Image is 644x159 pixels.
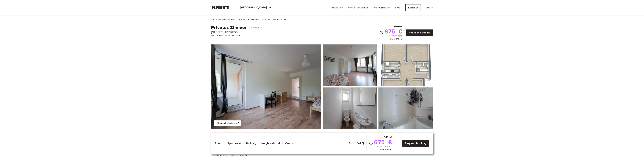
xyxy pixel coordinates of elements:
img: Picture of unit DE-02-029-03M [378,44,433,86]
span: Ref. number DE-02-029-03M [211,34,264,37]
span: for 10 months [388,34,402,37]
span: 675 € [385,29,402,34]
a: Request booking [406,29,433,36]
a: Building [246,141,256,145]
a: Log in [426,6,433,10]
a: Neighborhood [261,141,280,145]
a: Costs [285,141,293,145]
a: Für Unternehmen [348,6,369,10]
img: Habyt [211,6,230,9]
a: [GEOGRAPHIC_DATA] [247,18,266,21]
a: Europa [211,18,217,21]
span: [STREET_ADDRESS] [211,30,264,34]
span: 845 € [384,135,392,139]
button: Show all photos [214,120,241,126]
span: 675 € [374,139,392,145]
a: Kontakt [405,4,421,11]
img: Picture of unit DE-02-029-03M [323,44,377,86]
a: Room [215,141,222,145]
a: Privates Zimmer [271,18,286,21]
img: Marketing picture of unit DE-02-029-03M [211,44,321,129]
span: From [DATE] [249,26,264,29]
p: [GEOGRAPHIC_DATA] [240,6,267,10]
span: From: [349,142,364,145]
a: Apartment [228,141,241,145]
img: Picture of unit DE-02-029-03M [323,87,377,129]
a: Für Vermieter [374,6,390,10]
svg: Check cost overview for full price breakdown. Please note that discounts apply to new joiners onl... [379,31,383,35]
svg: Check cost overview for full price breakdown. Please note that discounts apply to new joiners onl... [369,141,373,145]
span: then 845 € [380,148,392,151]
a: [GEOGRAPHIC_DATA] [222,18,242,21]
a: Über uns [332,6,343,10]
span: then 845 € [390,37,402,41]
a: Blog [395,6,400,10]
img: Picture of unit DE-02-029-03M [378,87,433,129]
span: Privates Zimmer [211,25,247,30]
span: 845 € [394,25,402,29]
span: for 10 months [377,145,392,148]
b: [DATE] [356,142,364,145]
a: Request booking [402,140,429,147]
